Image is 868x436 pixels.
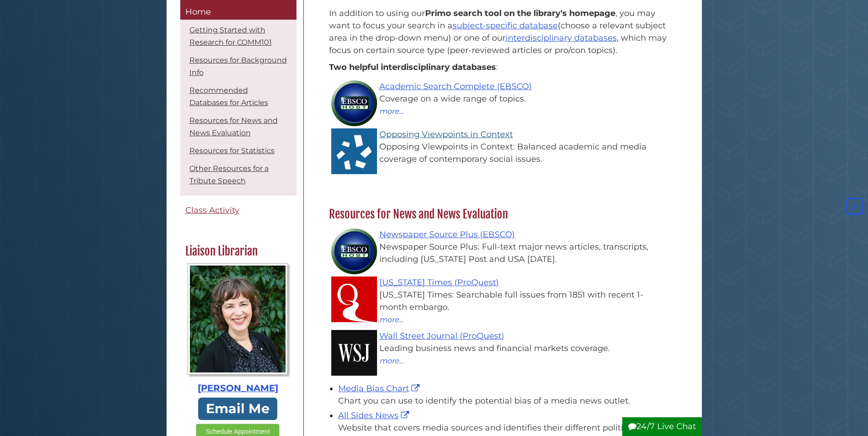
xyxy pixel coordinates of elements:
[379,331,504,341] a: Wall Street Journal (ProQuest)
[379,81,532,91] a: Academic Search Complete (EBSCO)
[329,61,670,74] p: :
[198,398,278,420] a: Email Me
[379,105,404,117] button: more...
[189,86,268,107] a: Recommended Databases for Articles
[324,207,674,222] h2: Resources for News and News Evaluation
[185,206,239,216] span: Class Activity
[185,382,291,395] div: [PERSON_NAME]
[338,395,670,407] div: Chart you can use to identify the potential bias of a media news outlet.
[189,26,272,47] a: Getting Started with Research for COMM101
[379,277,499,287] a: [US_STATE] Times (ProQuest)
[180,201,297,221] a: Class Activity
[338,410,411,420] a: All Sides News
[506,33,617,43] a: interdisciplinary databases
[338,342,670,355] div: Leading business news and financial markets coverage.
[622,417,702,436] button: 24/7 Live Chat
[189,56,287,77] a: Resources for Background Info
[188,263,288,375] img: Profile Photo
[329,62,496,72] strong: Two helpful interdisciplinary databases
[189,147,275,155] a: Resources for Statistics
[189,117,278,138] a: Resources for News and News Evaluation
[379,355,404,367] button: more...
[338,289,670,314] div: [US_STATE] Times: Searchable full issues from 1851 with recent 1-month embargo.
[453,21,558,31] a: subject-specific database
[379,229,515,239] a: Newspaper Source Plus (EBSCO)
[181,244,295,259] h2: Liaison Librarian
[338,383,422,393] a: Media Bias Chart
[185,263,291,395] a: Profile Photo [PERSON_NAME]
[329,7,670,57] p: In addition to using our , you may want to focus your search in a (choose a relevant subject area...
[338,141,670,165] div: Opposing Viewpoints in Context: Balanced academic and media coverage of contemporary social issues.
[185,7,211,17] span: Home
[425,8,615,18] b: Primo search tool on the library's homepage
[338,241,670,266] div: Newspaper Source Plus: Full-text major news articles, transcripts, including [US_STATE] Post and ...
[379,314,404,325] button: more...
[379,129,513,139] a: Opposing Viewpoints in Context
[338,93,670,105] div: Coverage on a wide range of topics.
[189,165,269,186] a: Other Resources for a Tribute Speech
[844,202,866,212] a: Back to Top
